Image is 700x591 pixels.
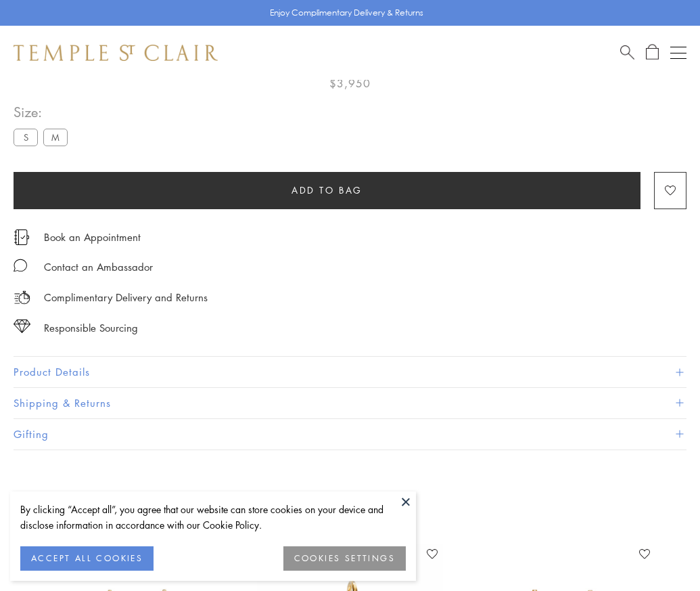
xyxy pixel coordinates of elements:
label: M [43,129,68,146]
div: By clicking “Accept all”, you agree that our website can store cookies on your device and disclos... [20,502,406,533]
button: Add to bag [14,172,640,209]
label: S [14,129,38,146]
button: COOKIES SETTINGS [283,546,406,571]
button: Shipping & Returns [14,388,686,418]
span: Add to bag [291,183,363,198]
img: icon_sourcing.svg [14,320,30,333]
img: Temple St. Clair [14,45,218,61]
button: Gifting [14,419,686,450]
img: MessageIcon-01_2.svg [14,259,27,272]
div: Responsible Sourcing [44,320,138,336]
a: Book an Appointment [44,229,141,244]
button: Open navigation [670,45,686,61]
button: Product Details [14,357,686,387]
img: icon_delivery.svg [14,289,30,306]
p: Enjoy Complimentary Delivery & Returns [270,6,423,20]
a: Search [620,44,634,61]
p: Complimentary Delivery and Returns [44,289,208,306]
a: Open Shopping Bag [646,44,659,61]
button: ACCEPT ALL COOKIES [20,546,154,571]
img: icon_appointment.svg [14,229,30,245]
div: Contact an Ambassador [44,259,153,276]
span: Size: [14,101,73,123]
span: $3,950 [329,74,371,92]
